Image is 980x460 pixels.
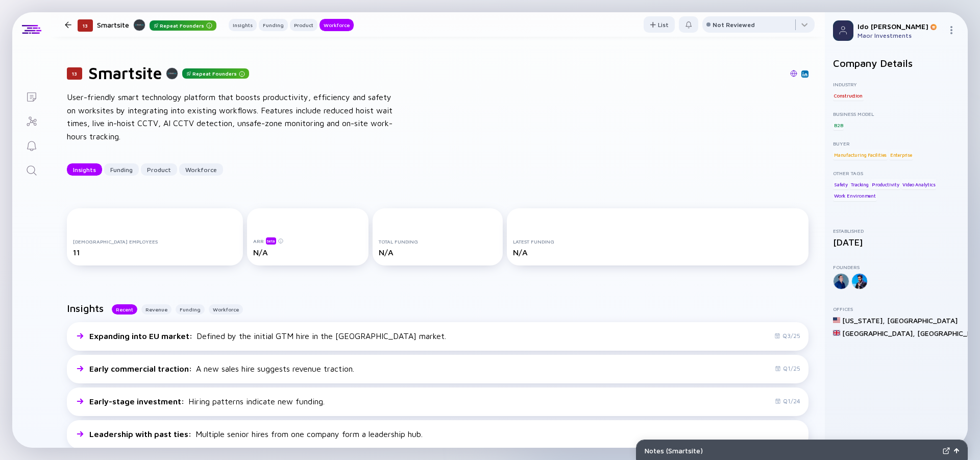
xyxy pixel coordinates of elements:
div: N/A [379,248,497,257]
div: Work Environment [833,191,877,201]
span: Leadership with past ties : [89,429,193,439]
div: Funding [104,162,139,178]
button: Funding [259,19,288,31]
button: Insights [229,19,257,31]
button: Workforce [209,304,243,314]
div: [US_STATE] , [842,316,885,325]
span: Early commercial traction : [89,364,194,373]
span: Expanding into EU market : [89,331,194,341]
div: Defined by the initial GTM hire in the [GEOGRAPHIC_DATA] market. [89,331,446,341]
img: Open Notes [954,448,959,453]
img: Profile Picture [833,20,853,41]
div: Business Model [833,111,960,117]
div: Funding [259,20,288,30]
h1: Smartsite [88,63,162,83]
div: Hiring patterns indicate new funding. [89,397,325,406]
div: Repeat Founders [182,68,249,79]
button: Product [141,163,177,176]
div: B2B [833,120,844,130]
div: Workforce [320,20,354,30]
div: Product [141,162,177,178]
div: Buyer [833,140,960,147]
button: Funding [104,163,139,176]
div: A new sales hire suggests revenue traction. [89,364,354,373]
button: Insights [67,163,102,176]
div: Insights [67,162,102,178]
div: Productivity [871,179,900,189]
img: Expand Notes [943,447,950,454]
div: Enterprise [889,150,913,160]
div: N/A [513,248,802,257]
div: User-friendly smart technology platform that boosts productivity, efficiency and safety on worksi... [67,91,394,143]
div: Repeat Founders [150,20,216,31]
div: Offices [833,306,960,312]
div: ARR [253,237,362,245]
div: Product [290,20,317,30]
img: Smartsite Website [790,70,797,77]
button: List [644,16,675,33]
button: Recent [112,304,137,314]
img: Smartsite Linkedin Page [802,71,807,77]
div: Insights [229,20,257,30]
div: Video Analytics [901,179,936,189]
div: Not Reviewed [713,21,755,29]
div: List [644,17,675,33]
div: 13 [67,67,82,80]
h2: Company Details [833,57,960,69]
button: Funding [176,304,205,314]
div: Industry [833,81,960,87]
div: Q1/25 [775,365,800,372]
div: [GEOGRAPHIC_DATA] , [842,329,915,337]
div: Q3/25 [774,332,800,340]
a: Search [12,157,51,182]
button: Workforce [179,163,223,176]
div: Founders [833,264,960,270]
div: N/A [253,248,362,257]
div: 11 [73,248,237,257]
div: Workforce [179,162,223,178]
button: Product [290,19,317,31]
div: [DATE] [833,237,960,248]
div: Smartsite [97,18,216,31]
div: Manufacturing Facilities [833,150,888,160]
h2: Insights [67,302,104,314]
div: [GEOGRAPHIC_DATA] [887,316,958,325]
div: Total Funding [379,238,497,245]
div: Latest Funding [513,238,802,245]
a: Investor Map [12,108,51,133]
div: Maor Investments [857,32,943,39]
img: United States Flag [833,317,840,324]
div: Other Tags [833,170,960,176]
a: Reminders [12,133,51,157]
div: Safety [833,179,849,189]
div: Notes ( Smartsite ) [645,446,939,455]
img: Menu [947,26,955,34]
button: Revenue [141,304,171,314]
div: beta [266,237,276,245]
div: 13 [78,19,93,32]
div: Established [833,228,960,234]
a: Lists [12,84,51,108]
div: Construction [833,90,864,101]
img: United Kingdom Flag [833,329,840,336]
button: Workforce [320,19,354,31]
span: Early-stage investment : [89,397,186,406]
div: [DEMOGRAPHIC_DATA] Employees [73,238,237,245]
div: Q1/24 [775,397,800,405]
div: Tracking [850,179,869,189]
div: Multiple senior hires from one company form a leadership hub. [89,429,423,439]
div: Ido [PERSON_NAME] [857,22,943,31]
